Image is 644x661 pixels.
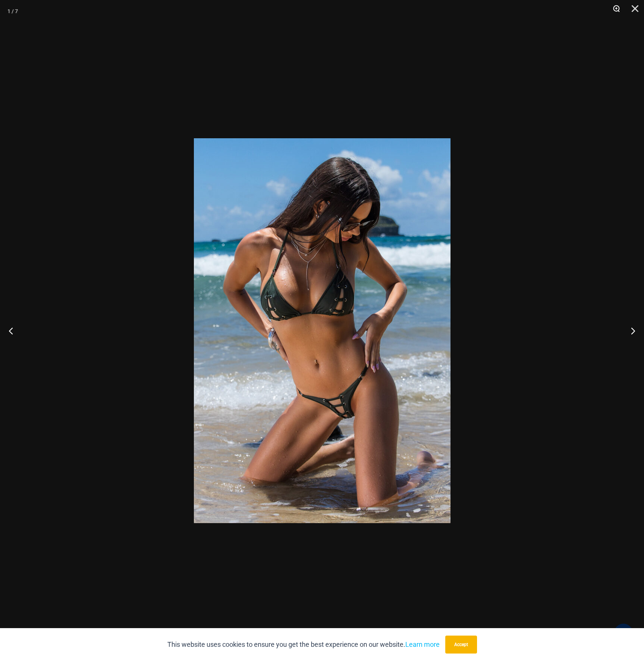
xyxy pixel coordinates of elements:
[616,312,644,349] button: Next
[167,639,440,650] p: This website uses cookies to ensure you get the best experience on our website.
[445,636,477,654] button: Accept
[194,138,451,523] img: Link Army 3070 Tri Top 2031 Cheeky 08
[405,640,440,648] a: Learn more
[7,6,18,17] div: 1 / 7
